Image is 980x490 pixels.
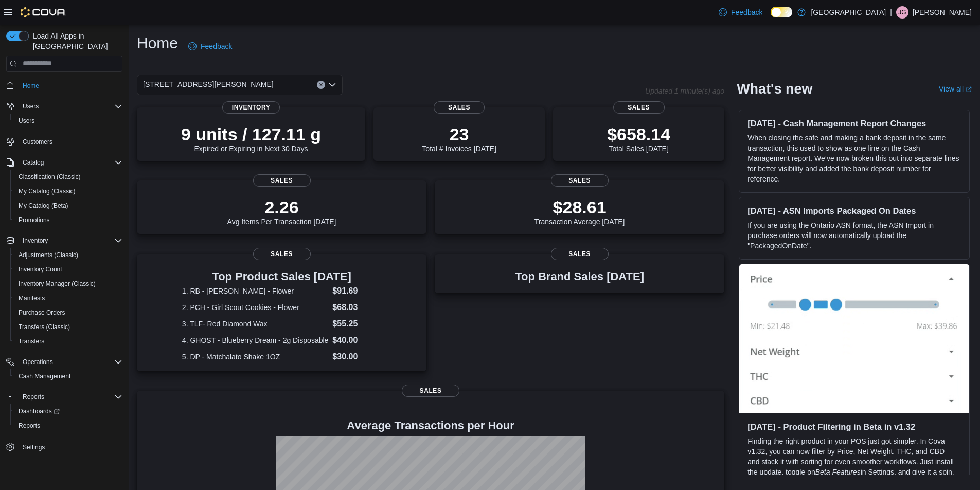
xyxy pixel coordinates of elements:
div: Total Sales [DATE] [607,124,670,153]
p: [GEOGRAPHIC_DATA] [811,6,886,19]
button: Catalog [2,155,127,170]
span: Feedback [201,41,232,51]
span: Users [19,100,122,113]
span: Inventory Manager (Classic) [14,278,122,290]
span: Reports [23,393,44,401]
span: Catalog [23,158,44,167]
span: Dashboards [19,407,60,415]
img: Cova [21,7,66,17]
button: Open list of options [328,81,336,89]
span: Reports [19,422,40,430]
a: Dashboards [14,405,64,418]
button: Catalog [19,156,48,169]
span: Reports [19,391,122,403]
span: Adjustments (Classic) [19,251,78,259]
span: Sales [551,248,609,260]
button: Settings [2,439,127,454]
h3: Top Product Sales [DATE] [182,270,381,283]
dt: 1. RB - [PERSON_NAME] - Flower [182,286,329,296]
p: Finding the right product in your POS just got simpler. In Cova v1.32, you can now filter by Pric... [747,436,961,487]
a: Purchase Orders [14,306,69,319]
span: Sales [253,174,311,187]
h3: [DATE] - Cash Management Report Changes [747,118,961,129]
p: $658.14 [607,124,670,144]
button: Transfers (Classic) [10,320,127,334]
button: Inventory [19,234,52,247]
span: Cash Management [14,370,122,383]
dt: 2. PCH - Girl Scout Cookies - Flower [182,302,329,313]
span: Dashboards [14,405,122,418]
a: Cash Management [14,370,75,383]
span: Cash Management [19,372,70,380]
span: Inventory Count [14,263,122,276]
a: Inventory Manager (Classic) [14,278,100,290]
p: Updated 1 minute(s) ago [645,87,724,95]
span: Customers [19,135,122,148]
span: Users [14,115,122,127]
dd: $40.00 [332,334,381,347]
a: Promotions [14,214,54,226]
span: Home [23,82,39,90]
button: Transfers [10,334,127,349]
a: Classification (Classic) [14,171,85,183]
a: Manifests [14,292,49,304]
span: Transfers (Classic) [14,321,122,333]
button: Manifests [10,291,127,305]
h3: Top Brand Sales [DATE] [515,270,644,283]
span: Sales [434,101,485,114]
button: Reports [2,390,127,404]
a: Adjustments (Classic) [14,249,82,261]
a: Transfers [14,335,48,348]
span: Settings [19,440,122,453]
span: Users [23,102,39,111]
span: Users [19,117,34,125]
button: Users [10,114,127,128]
button: Users [2,99,127,114]
p: | [890,6,892,19]
dt: 5. DP - Matchalato Shake 1OZ [182,352,329,362]
button: Classification (Classic) [10,170,127,184]
div: Transaction Average [DATE] [534,197,625,226]
button: Home [2,78,127,93]
button: Adjustments (Classic) [10,248,127,262]
button: Promotions [10,213,127,227]
dd: $30.00 [332,351,381,363]
span: My Catalog (Beta) [19,202,68,210]
span: Transfers [14,335,122,348]
span: Inventory [23,237,48,245]
span: My Catalog (Classic) [14,185,122,197]
div: Expired or Expiring in Next 30 Days [181,124,321,153]
p: 2.26 [227,197,336,217]
p: $28.61 [534,197,625,217]
span: Inventory [222,101,280,114]
a: Inventory Count [14,263,66,276]
a: Dashboards [10,404,127,419]
button: Customers [2,134,127,149]
span: JG [898,6,906,19]
dt: 4. GHOST - Blueberry Dream - 2g Disposable [182,335,329,346]
svg: External link [966,86,972,93]
span: Transfers [19,337,44,346]
button: Clear input [317,81,325,89]
span: Load All Apps in [GEOGRAPHIC_DATA] [29,31,122,51]
div: Total # Invoices [DATE] [422,124,496,153]
em: Beta Features [815,468,861,476]
button: Inventory [2,233,127,248]
a: Transfers (Classic) [14,321,74,333]
a: Customers [19,136,57,148]
button: Users [19,100,43,113]
a: Feedback [715,2,767,23]
span: Sales [402,385,459,397]
span: Customers [23,138,52,146]
button: Inventory Manager (Classic) [10,277,127,291]
a: My Catalog (Classic) [14,185,80,197]
span: Sales [551,174,609,187]
span: Sales [253,248,311,260]
span: Inventory Manager (Classic) [19,280,96,288]
span: Operations [23,358,53,366]
a: Feedback [184,36,236,57]
a: Home [19,80,43,92]
span: Catalog [19,156,122,169]
span: Promotions [19,216,50,224]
